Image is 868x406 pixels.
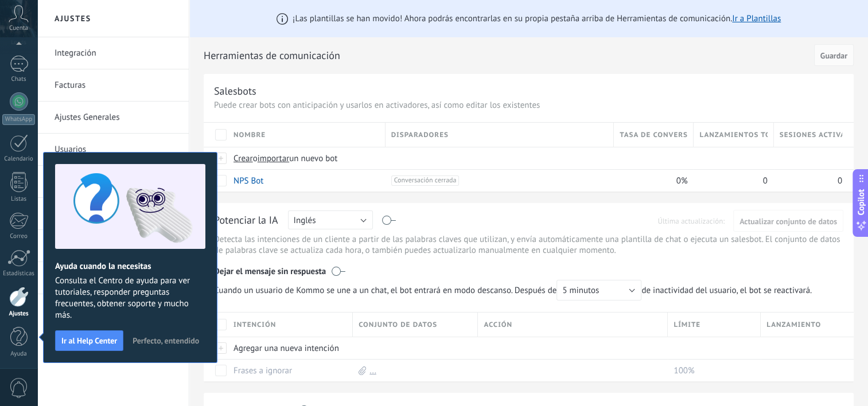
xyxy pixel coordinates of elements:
span: Consulta el Centro de ayuda para ver tutoriales, responder preguntas frecuentes, obtener soporte ... [55,275,205,321]
span: Nombre [233,130,266,140]
a: Ir a Plantillas [732,13,781,24]
span: Inglés [294,215,316,226]
span: Tasa de conversión [620,130,687,140]
button: Guardar [814,44,854,66]
div: Potenciar la IA [214,213,278,228]
span: Lanzamiento [766,319,821,330]
span: de inactividad del usuario, el bot se reactivará. [214,280,818,300]
button: 5 minutos [556,280,641,300]
span: Límite [674,319,700,330]
button: Perfecto, entendido [127,332,204,349]
span: importar [258,153,290,164]
span: 0 [763,175,768,186]
span: Conversación cerrada [391,175,460,186]
div: 0 [694,170,768,192]
div: Estadísticas [2,270,36,278]
h2: Ayuda cuando la necesitas [55,261,205,272]
span: 0% [676,175,688,186]
span: Guardar [820,52,847,60]
a: Ajustes Generales [55,101,177,134]
li: Usuarios [37,134,189,166]
p: Puede crear bots con anticipación y usarlos en activadores, así como editar los existentes [214,100,843,111]
span: Perfecto, entendido [133,337,199,345]
li: Integración [37,37,189,69]
p: Detecta las intenciones de un cliente a partir de las palabras claves que utilizan, y envía autom... [214,234,843,256]
span: 100% [674,365,694,376]
div: Ayuda [2,350,36,358]
span: ¡Las plantillas se han movido! Ahora podrás encontrarlas en su propia pestaña arriba de Herramien... [293,13,781,24]
div: Listas [2,196,36,203]
span: Disparadores [391,130,449,140]
button: Ir al Help Center [55,330,123,351]
span: Acción [484,319,512,330]
div: WhatsApp [2,114,35,125]
div: Correo [2,233,36,240]
span: 0 [838,175,842,186]
div: Calendario [2,155,36,163]
div: 0 [774,170,842,192]
div: Agregar una nueva intención [228,337,347,359]
a: Integración [55,37,177,69]
a: NPS Bot [233,175,263,186]
span: Lanzamientos totales [699,130,767,140]
div: Dejar el mensaje sin respuesta [214,258,843,280]
a: ... [369,365,376,376]
span: Cuenta [9,25,28,32]
li: Ajustes Generales [37,101,189,134]
h2: Herramientas de comunicación [204,44,810,67]
div: Chats [2,76,36,83]
span: 5 minutos [562,285,599,296]
a: Usuarios [55,134,177,166]
span: o [253,153,258,164]
span: un nuevo bot [289,153,337,164]
span: Crear [233,153,253,164]
div: Salesbots [214,84,256,97]
span: Intención [233,319,276,330]
span: Ir al Help Center [61,337,117,345]
div: 100% [668,360,755,381]
li: Facturas [37,69,189,101]
a: Frases a ignorar [233,365,292,376]
span: Conjunto de datos [359,319,437,330]
span: Cuando un usuario de Kommo se une a un chat, el bot entrará en modo descanso. Después de [214,280,641,300]
div: Ajustes [2,310,36,318]
button: Inglés [288,210,373,229]
span: Copilot [855,189,867,216]
div: 0% [614,170,688,192]
a: Facturas [55,69,177,101]
span: Sesiones activas [780,130,842,140]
